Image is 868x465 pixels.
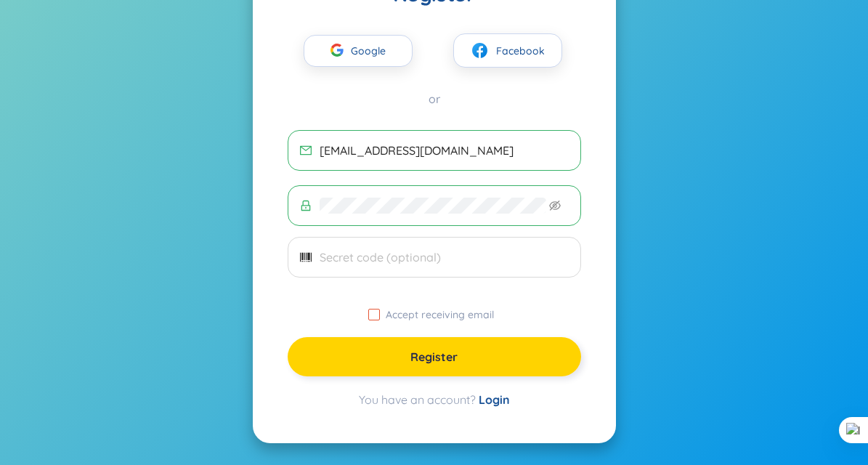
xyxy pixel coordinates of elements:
span: Register [410,349,458,365]
a: Login [479,392,510,407]
span: lock [300,200,312,211]
div: or [288,91,581,107]
span: eye-invisible [549,200,561,211]
input: Email [320,142,569,158]
span: Facebook [496,43,545,59]
span: mail [300,145,312,156]
button: Register [288,337,581,376]
img: facebook [471,41,489,60]
span: Accept receiving email [380,308,500,321]
span: Google [351,36,393,66]
div: You have an account? [288,391,581,408]
input: Secret code (optional) [320,249,569,265]
span: barcode [300,251,312,263]
button: Google [304,35,413,67]
button: facebookFacebook [453,33,562,68]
